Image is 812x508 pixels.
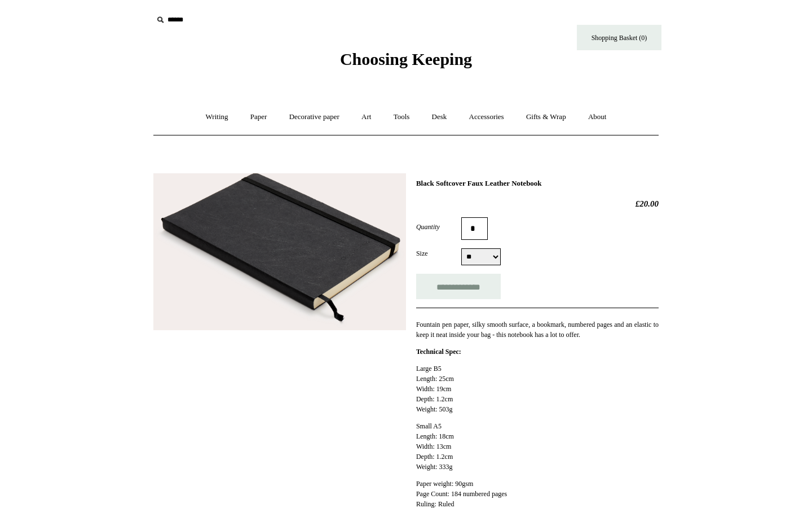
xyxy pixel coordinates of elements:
[416,421,659,472] p: Small A5 Length: 18cm Width: 13cm Depth: 1.2cm Weight: 333g
[416,222,461,232] label: Quantity
[416,248,461,259] label: Size
[416,319,659,340] p: Fountain pen paper, silky smooth surface, a bookmark, numbered pages and an elastic to keep it ne...
[577,25,661,50] a: Shopping Basket (0)
[196,102,239,132] a: Writing
[416,348,461,356] strong: Technical Spec:
[578,102,617,132] a: About
[459,102,514,132] a: Accessories
[416,179,659,188] h1: Black Softcover Faux Leather Notebook
[340,59,472,67] a: Choosing Keeping
[279,102,350,132] a: Decorative paper
[516,102,576,132] a: Gifts & Wrap
[422,102,457,132] a: Desk
[153,173,406,331] img: Black Softcover Faux Leather Notebook
[416,364,659,414] p: Large B5 Length: 25cm Width: 19cm Depth: 1.2cm Weight: 503g
[416,199,659,209] h2: £20.00
[383,102,420,132] a: Tools
[240,102,277,132] a: Paper
[340,50,472,68] span: Choosing Keeping
[351,102,381,132] a: Art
